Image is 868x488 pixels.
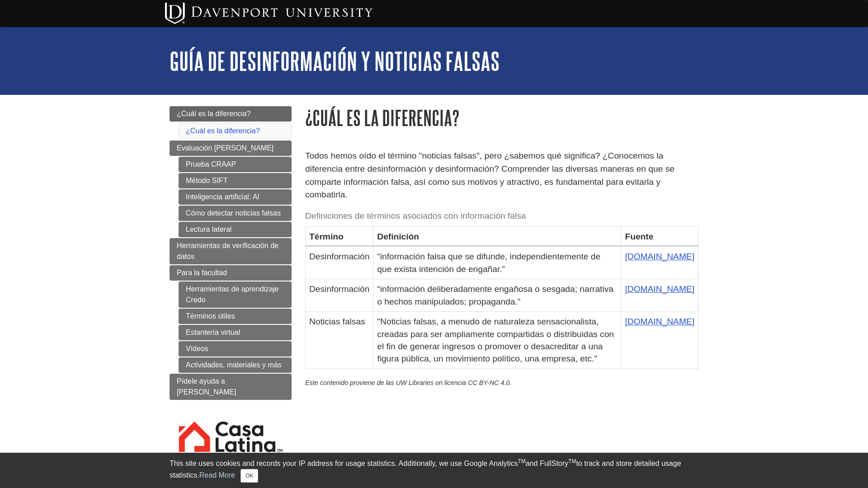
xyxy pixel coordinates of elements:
[373,312,621,369] td: "Noticias falsas, a menudo de naturaleza sensacionalista, creadas para ser ampliamente compartida...
[179,357,292,373] a: Actividades, materiales y más
[179,325,292,340] a: Estantería virtual
[625,252,694,261] a: [DOMAIN_NAME]
[170,238,292,264] a: Herramientas de verificación de datos
[241,469,258,483] button: Close
[179,222,292,237] a: Lectura lateral
[170,47,500,75] a: Guía de desinformación y noticias falsas
[306,247,373,279] td: Desinformación
[165,2,373,24] img: Davenport University
[179,173,292,188] a: Método SIFT
[625,317,694,326] a: [DOMAIN_NAME]
[177,110,251,117] span: ¿Cuál es la diferencia?
[306,226,373,246] th: Término
[170,106,292,122] a: ¿Cuál es la diferencia?
[199,471,235,479] a: Read More
[305,150,698,202] p: Todos hemos oído el término "noticias falsas", pero ¿sabemos qué significa? ¿Conocemos la diferen...
[170,141,292,156] a: Evaluación [PERSON_NAME]
[179,189,292,205] a: Inteligencia artificial: AI
[373,247,621,279] td: “información falsa que se difunde, independientemente de que exista intención de engañar.”
[170,265,292,281] a: Para la facultad
[177,269,227,277] span: Para la facultad
[179,309,292,324] a: Términos útiles
[177,377,236,396] span: Pídele ayuda a [PERSON_NAME]
[568,458,576,465] sup: TM
[179,206,292,221] a: Cómo detectar noticias falsas
[177,144,274,152] span: Evaluación [PERSON_NAME]
[179,157,292,172] a: Prueba CRAAP
[625,284,694,294] a: [DOMAIN_NAME]
[305,206,698,226] caption: Definiciones de términos asociados con información falsa
[179,341,292,357] a: Vídeos
[170,458,698,483] div: This site uses cookies and records your IP address for usage statistics. Additionally, we use Goo...
[306,279,373,312] td: Desinformación
[179,282,292,308] a: Herramientas de aprendizaje Credo
[305,106,698,129] h1: ¿Cuál es la diferencia?
[305,378,698,388] p: Este contenido proviene de las UW Libraries on licencia CC BY-NC 4.0.
[177,242,278,260] span: Herramientas de verificación de datos
[518,458,525,465] sup: TM
[170,374,292,400] a: Pídele ayuda a [PERSON_NAME]
[186,127,260,135] a: ¿Cuál es la diferencia?
[306,312,373,369] td: Noticias falsas
[621,226,698,246] th: Fuente
[373,279,621,312] td: “información deliberadamente engañosa o sesgada; narrativa o hechos manipulados; propaganda.”
[373,226,621,246] th: Definición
